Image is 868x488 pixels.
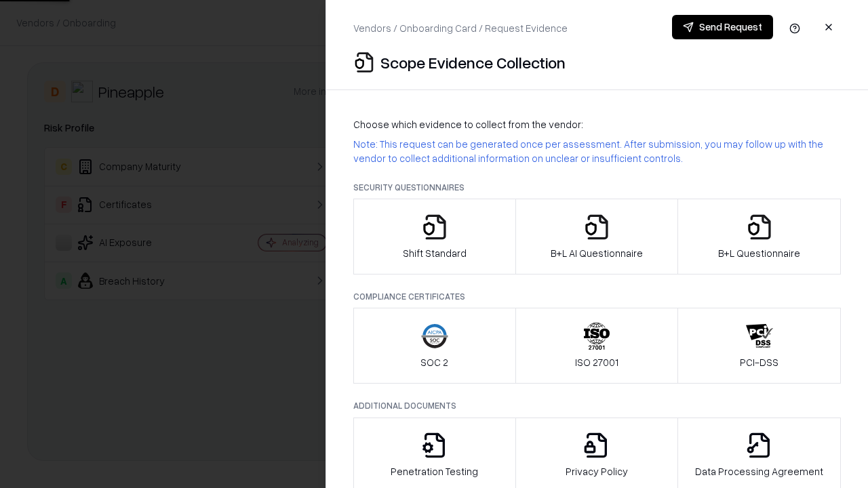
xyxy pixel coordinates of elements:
button: ISO 27001 [515,308,679,384]
p: Data Processing Agreement [695,464,823,479]
button: Shift Standard [353,199,516,274]
button: PCI-DSS [677,308,841,384]
p: Choose which evidence to collect from the vendor: [353,117,841,131]
p: Security Questionnaires [353,182,841,193]
button: B+L AI Questionnaire [515,199,679,274]
p: Scope Evidence Collection [380,52,566,73]
p: Additional Documents [353,400,841,411]
p: ISO 27001 [575,355,618,369]
p: Note: This request can be generated once per assessment. After submission, you may follow up with... [353,137,841,165]
button: SOC 2 [353,308,516,384]
p: Compliance Certificates [353,291,841,302]
p: Vendors / Onboarding Card / Request Evidence [353,21,568,35]
p: Privacy Policy [566,464,628,479]
p: SOC 2 [420,355,448,369]
p: B+L Questionnaire [718,246,800,260]
p: B+L AI Questionnaire [551,246,643,260]
p: Shift Standard [403,246,467,260]
p: PCI-DSS [740,355,778,369]
p: Penetration Testing [391,464,478,479]
button: Send Request [672,15,773,39]
button: B+L Questionnaire [677,199,841,274]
